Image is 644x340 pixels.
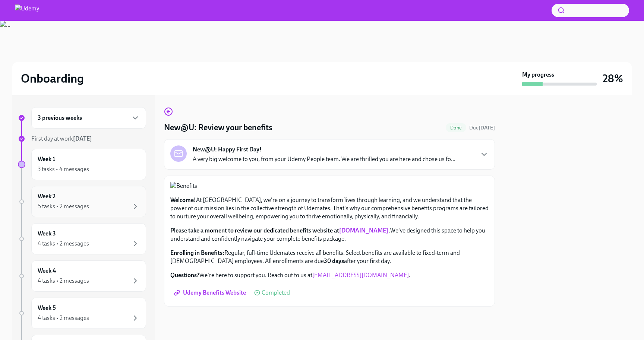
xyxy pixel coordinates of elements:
span: October 2nd, 2025 10:00 [469,124,495,131]
img: Udemy [15,4,39,16]
div: 3 previous weeks [31,107,146,129]
h6: Week 1 [38,155,55,163]
span: Done [446,125,466,131]
strong: 30 days [324,257,344,264]
a: Week 13 tasks • 4 messages [18,149,146,180]
strong: [DATE] [479,125,495,131]
strong: Welcome! [170,196,196,203]
p: At [GEOGRAPHIC_DATA], we're on a journey to transform lives through learning, and we understand t... [170,196,489,221]
div: 4 tasks • 2 messages [38,277,89,285]
a: [EMAIL_ADDRESS][DOMAIN_NAME] [312,272,409,279]
a: Week 34 tasks • 2 messages [18,223,146,254]
strong: [DATE] [73,135,92,142]
h6: Week 2 [38,192,56,201]
strong: Please take a moment to review our dedicated benefits website at . [170,227,390,234]
a: Week 54 tasks • 2 messages [18,298,146,329]
h2: Onboarding [21,71,84,86]
span: Udemy Benefits Website [176,289,246,296]
span: First day at work [31,135,92,142]
h6: Week 5 [38,304,56,312]
p: We're here to support you. Reach out to us at . [170,271,489,279]
h3: 28% [603,72,623,85]
h4: New@U: Review your benefits [164,122,272,133]
h6: Week 3 [38,230,56,238]
strong: New@U: Happy First Day! [193,145,262,154]
a: Week 44 tasks • 2 messages [18,260,146,292]
a: Week 25 tasks • 2 messages [18,186,146,217]
p: Regular, full-time Udemates receive all benefits. Select benefits are available to fixed-term and... [170,249,489,265]
a: Udemy Benefits Website [170,285,251,300]
strong: My progress [522,71,554,79]
strong: Enrolling in Benefits: [170,249,224,256]
span: Completed [262,290,290,296]
div: 5 tasks • 2 messages [38,202,89,211]
button: Zoom image [170,182,489,190]
div: 3 tasks • 4 messages [38,165,89,173]
h6: 3 previous weeks [38,114,82,122]
span: Due [469,125,495,131]
p: A very big welcome to you, from your Udemy People team. We are thrilled you are here and chose us... [193,155,455,163]
h6: Week 4 [38,267,56,275]
a: First day at work[DATE] [18,135,146,143]
div: 4 tasks • 2 messages [38,314,89,322]
div: 4 tasks • 2 messages [38,240,89,248]
strong: Questions? [170,272,199,279]
a: [DOMAIN_NAME] [339,227,388,234]
p: We've designed this space to help you understand and confidently navigate your complete benefits ... [170,227,489,243]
